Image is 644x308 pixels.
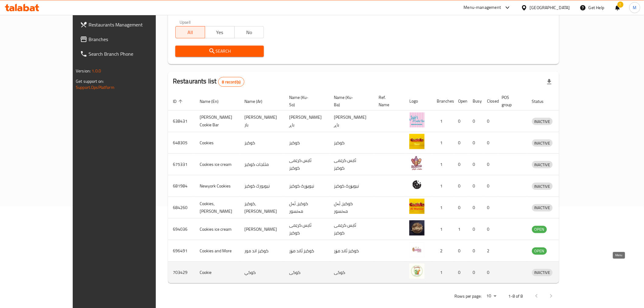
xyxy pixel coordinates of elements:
td: 0 [453,110,468,132]
td: 675331 [168,154,195,175]
span: INACTIVE [532,161,553,168]
td: 696491 [168,240,195,262]
span: No [237,28,262,37]
button: Search [175,46,264,57]
img: Cookies ice cream [409,156,425,171]
td: ئایس کرێمی کوکیز [329,154,374,175]
td: 1 [432,262,453,283]
td: 0 [453,197,468,219]
td: ئایس کرێمی کوکیز [329,219,374,240]
img: Cookies, Al Mansur [409,199,425,214]
span: INACTIVE [532,140,553,147]
img: Cookies ice cream [409,220,425,236]
td: Cookie [195,262,240,283]
td: کوکیز، ئەل مەنسور [284,197,329,219]
h2: Restaurants list [173,77,244,87]
span: OPEN [532,226,547,233]
td: نيويورك کوکیز [240,175,284,197]
span: INACTIVE [532,183,553,190]
td: کوکی [329,262,374,283]
td: 684260 [168,197,195,219]
td: 1 [432,197,453,219]
td: کوکیز ئاند مۆر [329,240,374,262]
span: 8 record(s) [219,79,244,85]
p: 1-8 of 8 [509,292,523,300]
td: کوکیز [284,132,329,154]
td: کوکیز [329,132,374,154]
span: OPEN [532,247,547,254]
td: 0 [453,175,468,197]
td: 0 [482,197,497,219]
td: 0 [482,154,497,175]
span: Search [180,47,259,55]
td: نیویۆرک کوکیز [284,175,329,197]
th: Branches [432,92,453,110]
td: 2 [432,240,453,262]
span: Name (En) [200,98,226,105]
td: [PERSON_NAME] [240,219,284,240]
button: All [175,26,205,38]
td: 1 [432,219,453,240]
img: Jojo's Cookie Bar [409,112,425,128]
td: 0 [468,262,482,283]
td: 0 [468,154,482,175]
td: 648305 [168,132,195,154]
span: Ref. Name [379,94,397,108]
td: ئایس کرێمی کوکیز [284,154,329,175]
img: Cookies and More [409,242,425,257]
td: Cookies [195,132,240,154]
td: 638431 [168,110,195,132]
td: 0 [468,219,482,240]
td: كوكيز، [PERSON_NAME] [240,197,284,219]
span: Name (Ku-So) [289,94,322,108]
div: Menu-management [464,4,501,11]
td: 0 [468,132,482,154]
td: Newyork Cookies [195,175,240,197]
span: 1.0.0 [92,67,101,75]
div: Export file [542,75,557,89]
td: 0 [482,262,497,283]
td: 0 [453,240,468,262]
div: INACTIVE [532,183,553,190]
td: کوکیز ئاند مۆر [284,240,329,262]
td: نیویۆرک کوکیز [329,175,374,197]
td: 0 [453,262,468,283]
th: Open [453,92,468,110]
th: Logo [404,92,432,110]
td: مثلجات كوكيز [240,154,284,175]
div: [GEOGRAPHIC_DATA] [530,4,570,11]
td: 1 [432,175,453,197]
td: 0 [468,197,482,219]
td: 703429 [168,262,195,283]
span: Name (Ku-Ba) [334,94,366,108]
table: enhanced table [168,92,581,283]
td: 0 [482,132,497,154]
a: Branches [75,32,180,47]
td: کوکی [284,262,329,283]
div: Rows per page: [484,292,499,301]
button: No [234,26,264,38]
td: 2 [482,240,497,262]
td: [PERSON_NAME] باڕ [329,110,374,132]
div: OPEN [532,226,547,233]
span: POS group [502,94,520,108]
td: [PERSON_NAME] بار [240,110,284,132]
div: INACTIVE [532,139,553,147]
span: INACTIVE [532,204,553,211]
span: Name (Ar) [244,98,270,105]
td: ئایس کرێمی کوکیز [284,219,329,240]
td: كوكيز [240,132,284,154]
td: 694036 [168,219,195,240]
span: INACTIVE [532,118,553,125]
span: Version: [76,67,91,75]
a: Search Branch Phone [75,47,180,61]
td: [PERSON_NAME] باڕ [284,110,329,132]
span: M [633,4,637,11]
td: [PERSON_NAME] Cookie Bar [195,110,240,132]
td: 1 [432,110,453,132]
th: Busy [468,92,482,110]
td: 0 [453,154,468,175]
